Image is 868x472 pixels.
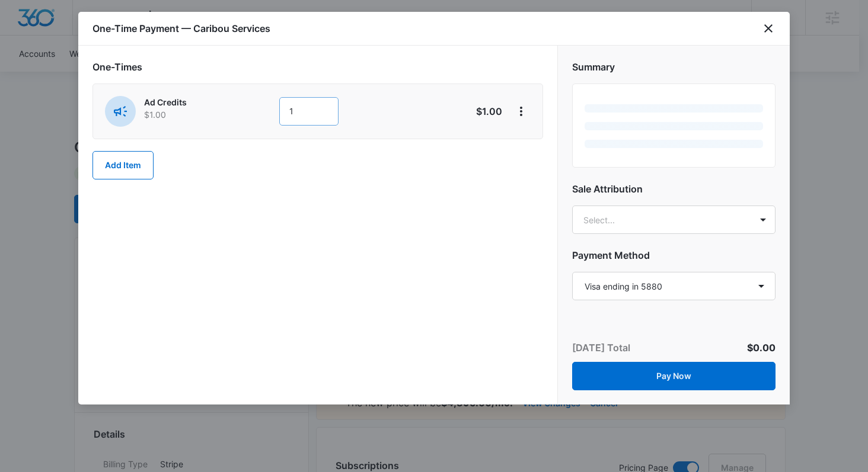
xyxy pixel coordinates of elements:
h2: Sale Attribution [572,182,776,196]
p: Ad Credits [144,96,246,108]
p: $1.00 [144,108,246,121]
button: close [761,21,776,36]
input: 1 [279,97,339,126]
p: [DATE] Total [572,341,630,355]
button: Add Item [92,151,154,179]
button: View More [512,102,531,121]
h2: Summary [572,60,776,74]
button: Pay Now [572,362,776,390]
h1: One-Time Payment — Caribou Services [92,21,270,36]
h2: One-Times [92,60,543,74]
span: $0.00 [747,342,776,354]
h2: Payment Method [572,248,776,262]
p: $1.00 [446,104,502,118]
